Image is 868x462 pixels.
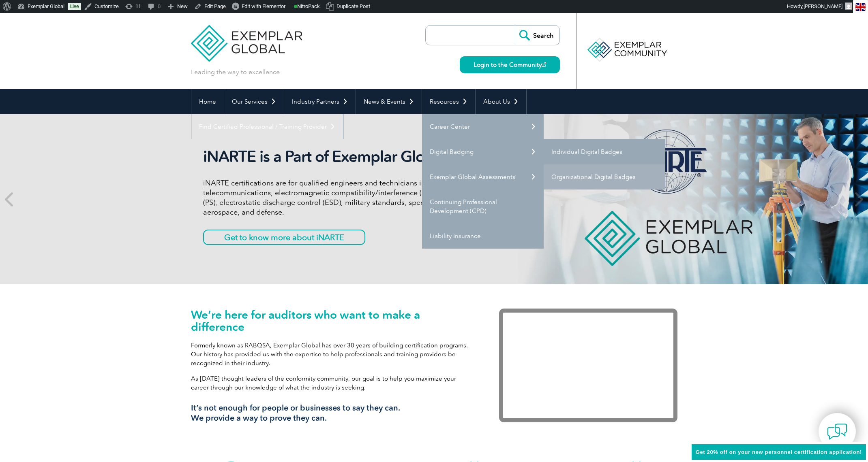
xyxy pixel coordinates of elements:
[191,374,475,392] p: As [DATE] thought leaders of the conformity community, our goal is to help you maximize your care...
[191,89,224,114] a: Home
[422,139,544,164] a: Digital Badging
[191,341,475,368] p: Formerly known as RABQSA, Exemplar Global has over 30 years of building certification programs. O...
[203,178,507,217] p: iNARTE certifications are for qualified engineers and technicians in the fields of telecommunicat...
[356,89,422,114] a: News & Events
[422,164,544,189] a: Exemplar Global Assessments
[542,62,546,67] img: open_square.png
[203,147,507,166] h2: iNARTE is a Part of Exemplar Global
[191,309,475,333] h1: We’re here for auditors who want to make a difference
[460,56,560,73] a: Login to the Community
[422,114,544,139] a: Career Center
[191,403,475,423] h3: It’s not enough for people or businesses to say they can. We provide a way to prove they can.
[422,189,544,224] a: Continuing Professional Development (CPD)
[68,3,81,10] a: Live
[191,13,302,62] img: Exemplar Global
[422,224,544,249] a: Liability Insurance
[544,139,665,164] a: Individual Digital Badges
[191,114,343,139] a: Find Certified Professional / Training Provider
[827,422,847,442] img: contact-chat.png
[544,164,665,189] a: Organizational Digital Badges
[422,89,475,114] a: Resources
[696,449,862,455] span: Get 20% off on your new personnel certification application!
[191,68,280,77] p: Leading the way to excellence
[855,3,866,11] img: en
[242,3,285,9] span: Edit with Elementor
[224,89,284,114] a: Our Services
[203,230,365,245] a: Get to know more about iNARTE
[476,89,526,114] a: About Us
[499,309,677,422] iframe: Exemplar Global: Working together to make a difference
[284,89,356,114] a: Industry Partners
[804,3,842,9] span: [PERSON_NAME]
[515,26,559,45] input: Search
